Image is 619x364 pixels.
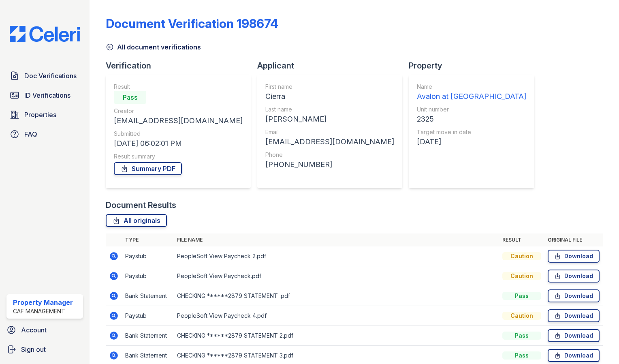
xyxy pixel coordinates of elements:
td: Paystub [122,266,174,286]
a: Name Avalon at [GEOGRAPHIC_DATA] [417,83,526,102]
a: All document verifications [106,42,201,52]
div: [EMAIL_ADDRESS][DOMAIN_NAME] [265,136,394,148]
div: Document Results [106,199,176,211]
div: CAF Management [13,307,73,315]
span: FAQ [24,129,37,139]
div: [PHONE_NUMBER] [265,159,394,170]
iframe: chat widget [585,332,611,356]
a: ID Verifications [6,87,83,103]
th: Result [499,233,544,246]
td: CHECKING ******2879 STATEMENT 2.pdf [174,326,499,346]
div: Result summary [114,152,243,161]
div: Pass [114,91,146,104]
a: All originals [106,214,167,227]
td: PeopleSoft View Paycheck 4.pdf [174,306,499,326]
div: Phone [265,151,394,159]
div: Pass [502,332,541,340]
span: Account [21,325,47,335]
div: Submitted [114,130,243,138]
th: Type [122,233,174,246]
div: Result [114,83,243,91]
div: [DATE] [417,136,526,148]
div: Caution [502,312,541,320]
a: Properties [6,107,83,123]
div: Pass [502,351,541,360]
div: Cierra [265,91,394,102]
a: Download [548,289,600,302]
a: Doc Verifications [6,68,83,84]
span: Doc Verifications [24,71,77,81]
span: Properties [24,110,56,120]
td: CHECKING ******2879 STATEMENT .pdf [174,286,499,306]
div: [EMAIL_ADDRESS][DOMAIN_NAME] [114,115,243,126]
div: Verification [106,60,257,71]
div: First name [265,83,394,91]
div: Caution [502,252,541,260]
div: Property [409,60,541,71]
a: Download [548,250,600,263]
div: [DATE] 06:02:01 PM [114,138,243,149]
div: Avalon at [GEOGRAPHIC_DATA] [417,91,526,102]
span: Sign out [21,345,46,354]
td: Paystub [122,306,174,326]
td: Bank Statement [122,326,174,346]
a: Account [3,322,86,338]
td: PeopleSoft View Paycheck 2.pdf [174,246,499,266]
img: CE_Logo_Blue-a8612792a0a2168367f1c8372b55b34899dd931a85d93a1a3d3e32e68fde9ad4.png [3,26,86,42]
th: Original file [544,233,603,246]
a: Download [548,349,600,362]
td: Bank Statement [122,286,174,306]
div: [PERSON_NAME] [265,113,394,125]
div: Pass [502,292,541,300]
a: Sign out [3,341,86,358]
div: Unit number [417,105,526,113]
a: Summary PDF [114,162,182,175]
a: Download [548,309,600,322]
div: 2325 [417,113,526,125]
td: Paystub [122,246,174,266]
td: PeopleSoft View Paycheck.pdf [174,266,499,286]
a: Download [548,270,600,283]
div: Document Verification 198674 [106,16,278,31]
div: Last name [265,105,394,113]
div: Applicant [257,60,409,71]
div: Creator [114,107,243,115]
div: Target move in date [417,128,526,136]
span: ID Verifications [24,90,70,100]
div: Email [265,128,394,136]
div: Caution [502,272,541,280]
th: File name [174,233,499,246]
a: FAQ [6,126,83,142]
div: Name [417,83,526,91]
div: Property Manager [13,298,73,307]
a: Download [548,329,600,342]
